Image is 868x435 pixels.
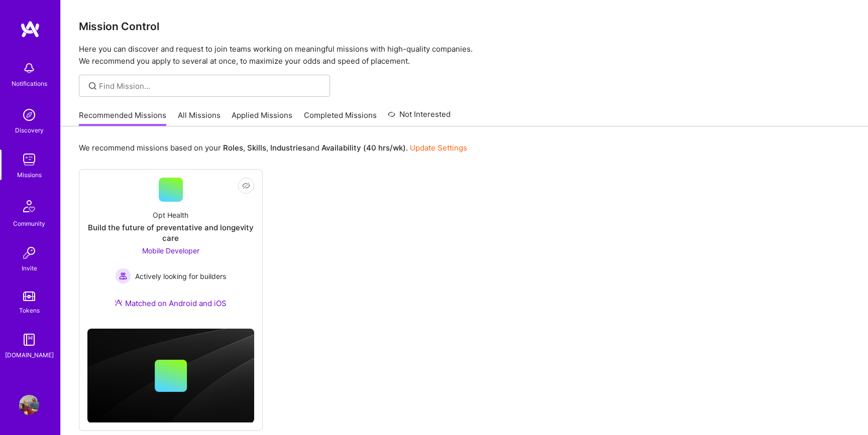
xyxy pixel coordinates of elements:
img: teamwork [19,150,39,170]
span: Mobile Developer [142,246,199,255]
a: Update Settings [410,143,467,153]
div: Matched on Android and iOS [115,298,227,309]
img: cover [87,329,254,423]
b: Industries [270,143,306,153]
i: icon SearchGrey [87,80,98,92]
a: Recommended Missions [79,110,166,126]
b: Skills [247,143,266,153]
div: Discovery [15,125,44,135]
a: Applied Missions [232,110,292,126]
b: Availability (40 hrs/wk) [321,143,406,153]
img: Community [17,194,41,218]
img: Invite [19,243,39,263]
p: Here you can discover and request to join teams working on meaningful missions with high-quality ... [79,43,850,67]
div: Tokens [19,305,40,316]
div: Opt Health [153,210,188,220]
div: Invite [22,263,37,273]
img: bell [19,58,39,78]
img: guide book [19,330,39,350]
a: Not Interested [388,108,451,126]
b: Roles [223,143,243,153]
div: Notifications [12,78,47,89]
input: Find Mission... [99,81,322,91]
img: tokens [23,292,35,301]
a: Opt HealthBuild the future of preventative and longevity careMobile Developer Actively looking fo... [87,178,254,321]
i: icon EyeClosed [242,182,250,190]
div: Build the future of preventative and longevity care [87,222,254,243]
span: Actively looking for builders [135,271,226,281]
a: User Avatar [17,395,42,415]
div: Missions [17,170,42,180]
p: We recommend missions based on your , , and . [79,142,467,153]
h3: Mission Control [79,20,850,33]
div: Community [13,218,45,229]
img: discovery [19,105,39,125]
div: [DOMAIN_NAME] [5,350,54,360]
a: Completed Missions [304,110,377,126]
img: logo [20,20,40,38]
img: Ateam Purple Icon [115,299,123,307]
img: Actively looking for builders [115,268,131,284]
a: All Missions [178,110,221,126]
img: User Avatar [19,395,39,415]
